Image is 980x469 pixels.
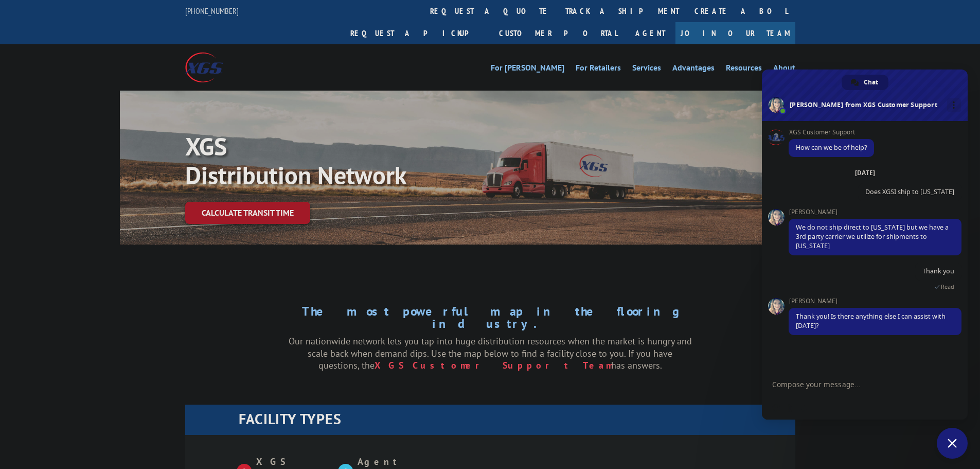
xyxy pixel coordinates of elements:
[922,267,954,275] span: Thank you
[726,64,762,75] a: Resources
[491,64,564,75] a: For [PERSON_NAME]
[675,22,795,44] a: Join Our Team
[941,283,954,290] span: Read
[343,22,491,44] a: Request a pickup
[842,75,888,90] a: Chat
[796,143,867,152] span: How can we be of help?
[937,428,968,459] a: Close chat
[789,129,874,136] span: XGS Customer Support
[375,359,611,371] a: XGS Customer Support Team
[855,170,875,176] div: [DATE]
[864,75,878,90] span: Chat
[185,202,310,224] a: Calculate transit time
[289,305,692,335] h1: The most powerful map in the flooring industry.
[239,412,795,431] h1: FACILITY TYPES
[799,404,807,412] span: Audio message
[289,335,692,372] p: Our nationwide network lets you tap into huge distribution resources when the market is hungry an...
[576,64,621,75] a: For Retailers
[789,298,961,305] span: [PERSON_NAME]
[796,312,946,330] span: Thank you! Is there anything else I can assist with [DATE]?
[625,22,675,44] a: Agent
[491,22,625,44] a: Customer Portal
[796,223,949,250] span: We do not ship direct to [US_STATE] but we have a 3rd party carrier we utilize for shipments to [...
[632,64,661,75] a: Services
[672,64,715,75] a: Advantages
[185,6,239,16] a: [PHONE_NUMBER]
[185,132,494,189] p: XGS Distribution Network
[772,371,937,397] textarea: Compose your message...
[789,209,961,216] span: [PERSON_NAME]
[865,187,954,196] span: Does XGSI ship to [US_STATE]
[786,404,794,412] span: Send a file
[772,404,780,412] span: Insert an emoji
[773,64,795,75] a: About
